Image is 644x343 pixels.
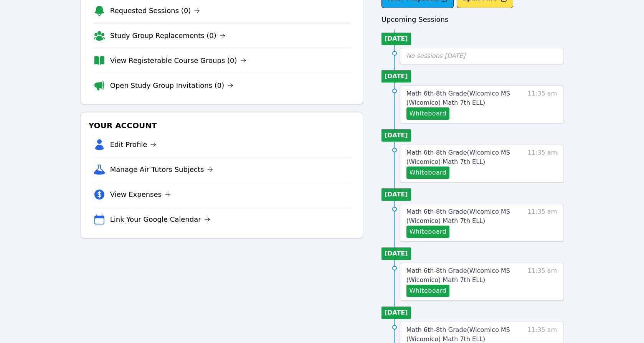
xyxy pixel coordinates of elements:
[406,207,519,226] a: Math 6th-8th Grade(Wicomico MS (Wicomico) Math 7th ELL)
[406,267,510,284] span: Math 6th-8th Grade ( Wicomico MS (Wicomico) Math 7th ELL )
[406,285,450,297] button: Whiteboard
[406,89,519,107] a: Math 6th-8th Grade(Wicomico MS (Wicomico) Math 7th ELL)
[406,167,450,179] button: Whiteboard
[110,30,226,41] a: Study Group Replacements (0)
[528,266,557,297] span: 11:35 am
[110,55,246,66] a: View Registerable Course Groups (0)
[406,149,510,165] span: Math 6th-8th Grade ( Wicomico MS (Wicomico) Math 7th ELL )
[406,226,450,238] button: Whiteboard
[110,80,234,91] a: Open Study Group Invitations (0)
[110,139,157,150] a: Edit Profile
[406,326,510,343] span: Math 6th-8th Grade ( Wicomico MS (Wicomico) Math 7th ELL )
[406,107,450,120] button: Whiteboard
[406,148,519,167] a: Math 6th-8th Grade(Wicomico MS (Wicomico) Math 7th ELL)
[110,164,213,175] a: Manage Air Tutors Subjects
[381,247,411,260] li: [DATE]
[381,33,411,45] li: [DATE]
[381,70,411,82] li: [DATE]
[381,14,564,25] h3: Upcoming Sessions
[406,208,510,224] span: Math 6th-8th Grade ( Wicomico MS (Wicomico) Math 7th ELL )
[381,188,411,201] li: [DATE]
[87,119,357,132] h3: Your Account
[528,89,557,120] span: 11:35 am
[381,307,411,319] li: [DATE]
[381,129,411,142] li: [DATE]
[110,189,171,200] a: View Expenses
[406,266,519,285] a: Math 6th-8th Grade(Wicomico MS (Wicomico) Math 7th ELL)
[528,207,557,238] span: 11:35 am
[110,5,200,16] a: Requested Sessions (0)
[406,52,466,59] span: No sessions [DATE]
[110,214,210,225] a: Link Your Google Calendar
[528,148,557,179] span: 11:35 am
[406,90,510,106] span: Math 6th-8th Grade ( Wicomico MS (Wicomico) Math 7th ELL )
